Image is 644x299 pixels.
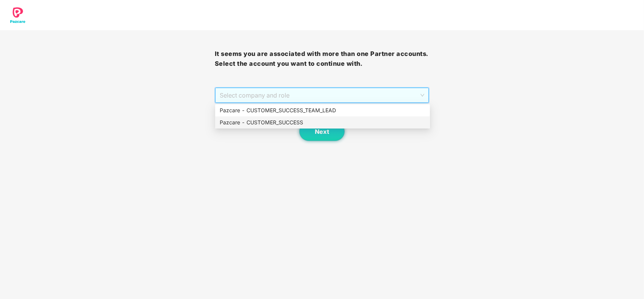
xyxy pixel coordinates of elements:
[215,49,430,68] h3: It seems you are associated with more than one Partner accounts. Select the account you want to c...
[215,104,430,116] div: Pazcare - CUSTOMER_SUCCESS_TEAM_LEAD
[315,128,329,135] span: Next
[299,122,345,141] button: Next
[220,88,425,102] span: Select company and role
[215,116,430,129] div: Pazcare - CUSTOMER_SUCCESS
[220,118,425,127] div: Pazcare - CUSTOMER_SUCCESS
[220,106,425,115] div: Pazcare - CUSTOMER_SUCCESS_TEAM_LEAD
